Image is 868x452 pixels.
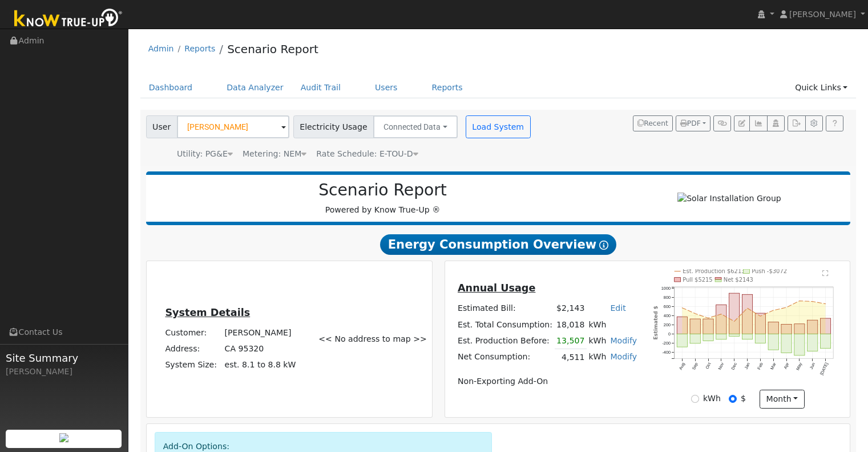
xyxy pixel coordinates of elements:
[380,234,616,255] span: Energy Consumption Overview
[794,334,805,355] rect: onclick=""
[681,307,683,309] circle: onclick=""
[555,317,587,333] td: 18,018
[455,349,554,366] td: Net Consumption:
[6,350,122,366] span: Site Summary
[610,336,637,345] a: Modify
[223,341,298,357] td: CA 95320
[809,362,816,370] text: Jun
[742,294,753,334] rect: onclick=""
[721,313,722,315] circle: onclick=""
[555,301,587,317] td: $2,143
[677,193,781,205] img: Solar Installation Group
[744,362,751,370] text: Jan
[821,334,831,348] rect: onclick=""
[610,352,637,361] a: Modify
[455,333,554,349] td: Est. Production Before:
[786,307,788,309] circle: onclick=""
[808,334,818,351] rect: onclick=""
[716,305,726,334] rect: onclick=""
[225,360,296,369] span: est. 8.1 to 8.8 kW
[796,362,804,371] text: May
[708,317,709,319] circle: onclick=""
[756,313,766,334] rect: onclick=""
[768,322,778,334] rect: onclick=""
[695,313,696,314] circle: onclick=""
[293,115,374,138] span: Electricity Usage
[781,325,792,334] rect: onclick=""
[783,362,790,370] text: Apr
[218,77,292,98] a: Data Analyzer
[6,366,122,378] div: [PERSON_NAME]
[423,77,471,98] a: Reports
[163,341,223,357] td: Address:
[677,317,687,334] rect: onclick=""
[749,115,767,131] button: Multi-Series Graph
[786,77,856,98] a: Quick Links
[734,321,736,322] circle: onclick=""
[805,115,823,131] button: Settings
[146,115,177,138] span: User
[177,115,289,138] input: Select a User
[757,362,764,370] text: Feb
[664,313,671,318] text: 400
[799,300,801,302] circle: onclick=""
[163,357,223,373] td: System Size:
[703,319,713,334] rect: onclick=""
[587,349,608,366] td: kWh
[158,181,608,200] h2: Scenario Report
[746,307,748,309] circle: onclick=""
[184,44,215,53] a: Reports
[789,10,856,19] span: [PERSON_NAME]
[373,115,458,138] button: Connected Data
[664,304,671,309] text: 600
[826,115,843,131] a: Help Link
[223,325,298,341] td: [PERSON_NAME]
[466,115,531,138] button: Load System
[752,268,787,274] text: Push -$3072
[808,320,818,334] rect: onclick=""
[788,115,805,131] button: Export Interval Data
[633,115,673,131] button: Recent
[455,301,554,317] td: Estimated Bill:
[663,350,671,355] text: -400
[292,77,349,98] a: Audit Trail
[678,362,686,371] text: Aug
[717,362,725,371] text: Nov
[587,317,639,333] td: kWh
[599,241,608,250] i: Show Help
[691,362,699,371] text: Sep
[822,270,829,277] text: 
[223,357,298,373] td: System Size
[713,115,731,131] button: Generate Report Link
[676,115,710,131] button: PDF
[729,293,740,334] rect: onclick=""
[819,362,829,376] text: [DATE]
[313,269,430,409] div: << No address to map >>
[366,77,406,98] a: Users
[729,395,737,403] input: $
[769,362,777,371] text: Mar
[742,334,753,339] rect: onclick=""
[760,390,805,409] button: month
[781,334,792,353] rect: onclick=""
[664,322,671,327] text: 200
[760,315,761,317] circle: onclick=""
[668,331,671,337] text: 0
[227,42,318,56] a: Scenario Report
[148,44,174,53] a: Admin
[555,333,587,349] td: 13,507
[756,334,766,343] rect: onclick=""
[243,148,306,160] div: Metering: NEM
[734,115,750,131] button: Edit User
[661,286,671,291] text: 1000
[663,341,671,346] text: -200
[177,148,233,160] div: Utility: PG&E
[812,301,814,302] circle: onclick=""
[165,307,250,318] u: System Details
[825,303,826,305] circle: onclick=""
[773,310,774,311] circle: onclick=""
[140,77,201,98] a: Dashboard
[821,318,831,334] rect: onclick=""
[664,295,671,300] text: 800
[741,393,746,405] label: $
